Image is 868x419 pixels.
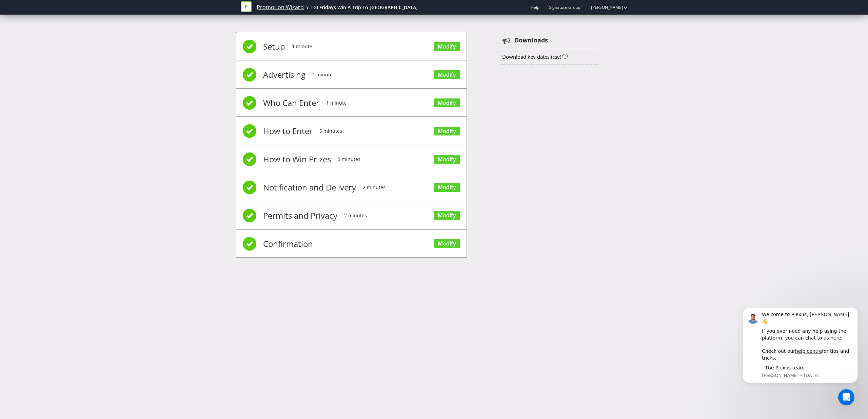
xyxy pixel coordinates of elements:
strong: Downloads [514,36,548,45]
span: 1 minute [292,33,312,60]
div: If you ever need any help using the platform, you can chat to us here. Check out our for tips and... [29,20,120,54]
span: How to Enter [263,117,313,145]
div: Message content [29,4,120,64]
span: 5 minutes [338,146,360,173]
div: Welcome to Plexus, [PERSON_NAME]! 👋 [29,4,120,17]
span: 2 minutes [344,202,367,229]
a: Modify [434,239,460,248]
a: Modify [434,127,460,136]
span: Confirmation [263,230,313,257]
a: Modify [434,183,460,192]
a: Help [531,4,539,10]
span: 1 minute [312,61,333,88]
a: Modify [434,155,460,164]
img: Profile image for Khris [15,5,26,16]
a: Modify [434,98,460,108]
span: Advertising [263,61,305,88]
a: [PERSON_NAME] [584,4,623,10]
a: Promotion Wizard [257,3,304,11]
span: Notification and Delivery [263,174,356,201]
p: Message from Khris, sent 1w ago [29,65,120,71]
span: Signature Group [549,4,580,10]
span: Who Can Enter [263,89,319,116]
span: 2 minutes [363,174,386,201]
a: Download key dates (csv) [502,53,561,60]
a: Modify [434,70,460,79]
a: Modify [434,211,460,220]
a: Modify [434,42,460,51]
span: Setup [263,33,285,60]
iframe: Intercom live chat [838,389,854,405]
iframe: Intercom notifications message [732,308,868,387]
span: 1 minute [326,89,347,116]
span: How to Win Prizes [263,146,331,173]
a: help centre [63,41,90,46]
span: 5 minutes [319,117,342,145]
div: TGI Fridays Win A Trip To [GEOGRAPHIC_DATA] [311,4,418,11]
tspan:  [502,37,510,44]
div: - The Plexus team [29,57,120,64]
span: Permits and Privacy [263,202,337,229]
